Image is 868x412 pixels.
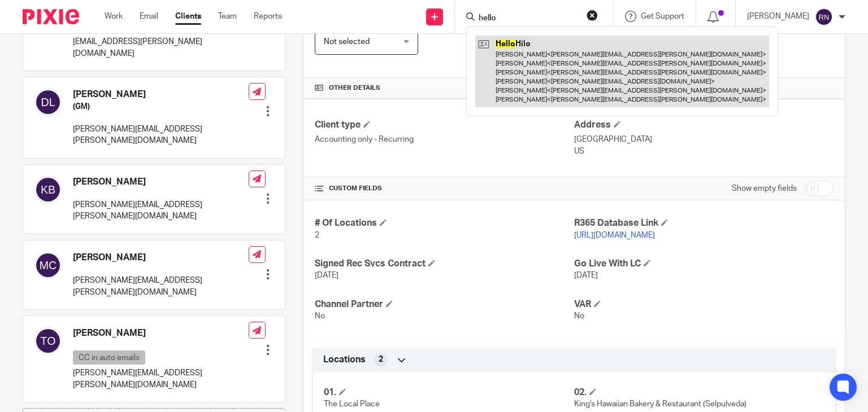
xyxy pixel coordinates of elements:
[73,252,249,264] h4: [PERSON_NAME]
[73,367,249,391] p: [PERSON_NAME][EMAIL_ADDRESS][PERSON_NAME][DOMAIN_NAME]
[747,11,809,22] p: [PERSON_NAME]
[218,11,237,22] a: Team
[73,124,249,147] p: [PERSON_NAME][EMAIL_ADDRESS][PERSON_NAME][DOMAIN_NAME]
[34,176,62,203] img: svg%3E
[574,217,834,229] h4: R365 Database Link
[315,119,574,131] h4: Client type
[73,36,242,59] p: [EMAIL_ADDRESS][PERSON_NAME][DOMAIN_NAME]
[254,11,282,22] a: Reports
[73,327,249,339] h4: [PERSON_NAME]
[574,258,834,270] h4: Go Live With LC
[574,231,655,239] a: [URL][DOMAIN_NAME]
[105,11,123,22] a: Work
[574,400,747,408] span: King's Hawaiian Bakery & Restaurant (Selpulveda)
[574,146,834,157] p: US
[574,119,834,131] h4: Address
[815,8,833,26] img: svg%3E
[574,271,598,279] span: [DATE]
[175,11,201,22] a: Clients
[324,387,574,398] h4: 01.
[478,14,579,24] input: Search
[574,387,824,398] h4: 02.
[641,12,684,20] span: Get Support
[34,327,62,354] img: svg%3E
[73,176,249,188] h4: [PERSON_NAME]
[315,217,574,229] h4: # Of Locations
[315,258,574,270] h4: Signed Rec Svcs Contract
[324,38,370,46] span: Not selected
[315,134,574,145] p: Accounting only - Recurring
[73,350,145,365] p: CC in auto emails
[140,11,158,22] a: Email
[23,9,79,24] img: Pixie
[732,183,797,194] label: Show empty fields
[574,312,584,320] span: No
[315,184,574,193] h4: CUSTOM FIELDS
[73,199,249,222] p: [PERSON_NAME][EMAIL_ADDRESS][PERSON_NAME][DOMAIN_NAME]
[73,275,249,298] p: [PERSON_NAME][EMAIL_ADDRESS][PERSON_NAME][DOMAIN_NAME]
[574,134,834,145] p: [GEOGRAPHIC_DATA]
[323,354,366,366] span: Locations
[574,299,834,310] h4: VAR
[315,231,319,239] span: 2
[34,89,62,116] img: svg%3E
[587,10,598,21] button: Clear
[73,101,249,112] h5: (GM)
[73,89,249,100] h4: [PERSON_NAME]
[315,299,574,310] h4: Channel Partner
[315,312,325,320] span: No
[379,354,383,365] span: 2
[324,400,380,408] span: The Local Place
[315,271,338,279] span: [DATE]
[329,84,380,93] span: Other details
[34,252,62,279] img: svg%3E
